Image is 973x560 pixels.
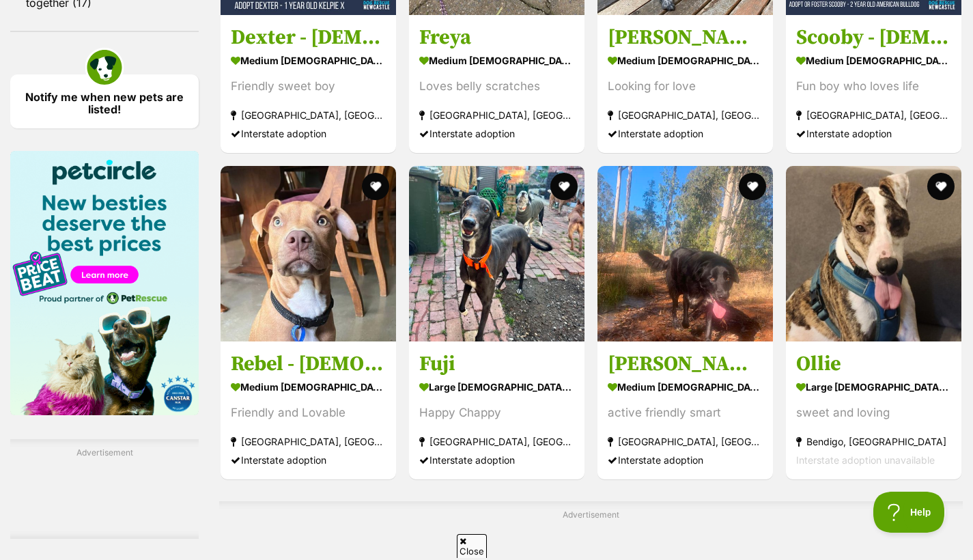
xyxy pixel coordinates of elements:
span: Close [457,534,487,558]
strong: medium [DEMOGRAPHIC_DATA] Dog [231,51,386,70]
strong: medium [DEMOGRAPHIC_DATA] Dog [796,51,951,70]
a: Rebel - [DEMOGRAPHIC_DATA] American Staffy X medium [DEMOGRAPHIC_DATA] Dog Friendly and Lovable [... [221,341,396,479]
img: Pet Circle promo banner [10,151,199,415]
span: Interstate adoption unavailable [796,454,935,466]
button: favourite [362,173,389,200]
strong: [GEOGRAPHIC_DATA], [GEOGRAPHIC_DATA] [419,106,574,124]
strong: [GEOGRAPHIC_DATA], [GEOGRAPHIC_DATA] [419,432,574,451]
div: Fun boy who loves life [796,77,951,96]
div: Advertisement [10,439,199,539]
img: Rex - Border Collie Dog [597,166,773,341]
h3: Dexter - [DEMOGRAPHIC_DATA] Kelpie X [231,25,386,51]
div: active friendly smart [608,404,763,422]
div: Looking for love [608,77,763,96]
strong: large [DEMOGRAPHIC_DATA] Dog [796,377,951,397]
h3: Rebel - [DEMOGRAPHIC_DATA] American Staffy X [231,351,386,377]
div: Interstate adoption [608,124,763,143]
a: Scooby - [DEMOGRAPHIC_DATA] American Bulldog medium [DEMOGRAPHIC_DATA] Dog Fun boy who loves life... [786,14,961,153]
h3: [PERSON_NAME] [608,25,763,51]
strong: medium [DEMOGRAPHIC_DATA] Dog [231,377,386,397]
a: Dexter - [DEMOGRAPHIC_DATA] Kelpie X medium [DEMOGRAPHIC_DATA] Dog Friendly sweet boy [GEOGRAPHIC... [221,14,396,153]
div: Loves belly scratches [419,77,574,96]
img: Fuji - Greyhound Dog [409,166,584,341]
strong: large [DEMOGRAPHIC_DATA] Dog [419,377,574,397]
div: Interstate adoption [608,451,763,469]
strong: [GEOGRAPHIC_DATA], [GEOGRAPHIC_DATA] [608,432,763,451]
a: Ollie large [DEMOGRAPHIC_DATA] Dog sweet and loving Bendigo, [GEOGRAPHIC_DATA] Interstate adoptio... [786,341,961,479]
h3: Freya [419,25,574,51]
img: Ollie - Greyhound Dog [786,166,961,341]
strong: Bendigo, [GEOGRAPHIC_DATA] [796,432,951,451]
h3: Fuji [419,351,574,377]
button: favourite [927,173,955,200]
div: Interstate adoption [419,124,574,143]
a: Freya medium [DEMOGRAPHIC_DATA] Dog Loves belly scratches [GEOGRAPHIC_DATA], [GEOGRAPHIC_DATA] In... [409,14,584,153]
a: Fuji large [DEMOGRAPHIC_DATA] Dog Happy Chappy [GEOGRAPHIC_DATA], [GEOGRAPHIC_DATA] Interstate ad... [409,341,584,479]
a: [PERSON_NAME] medium [DEMOGRAPHIC_DATA] Dog Looking for love [GEOGRAPHIC_DATA], [GEOGRAPHIC_DATA]... [597,14,773,153]
div: Happy Chappy [419,404,574,422]
img: Rebel - 8 Month Old American Staffy X - American Staffordshire Terrier Dog [221,166,396,341]
strong: [GEOGRAPHIC_DATA], [GEOGRAPHIC_DATA] [231,432,386,451]
div: Interstate adoption [796,124,951,143]
div: Interstate adoption [231,451,386,469]
h3: [PERSON_NAME] [608,351,763,377]
a: Notify me when new pets are listed! [10,74,199,128]
div: Interstate adoption [419,451,574,469]
button: favourite [550,173,578,200]
h3: Scooby - [DEMOGRAPHIC_DATA] American Bulldog [796,25,951,51]
div: Interstate adoption [231,124,386,143]
iframe: Help Scout Beacon - Open [873,492,946,533]
h3: Ollie [796,351,951,377]
strong: medium [DEMOGRAPHIC_DATA] Dog [608,377,763,397]
strong: [GEOGRAPHIC_DATA], [GEOGRAPHIC_DATA] [608,106,763,124]
a: [PERSON_NAME] medium [DEMOGRAPHIC_DATA] Dog active friendly smart [GEOGRAPHIC_DATA], [GEOGRAPHIC_... [597,341,773,479]
div: Friendly sweet boy [231,77,386,96]
div: sweet and loving [796,404,951,422]
strong: [GEOGRAPHIC_DATA], [GEOGRAPHIC_DATA] [796,106,951,124]
strong: medium [DEMOGRAPHIC_DATA] Dog [608,51,763,70]
strong: [GEOGRAPHIC_DATA], [GEOGRAPHIC_DATA] [231,106,386,124]
button: favourite [739,173,766,200]
strong: medium [DEMOGRAPHIC_DATA] Dog [419,51,574,70]
div: Friendly and Lovable [231,404,386,422]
